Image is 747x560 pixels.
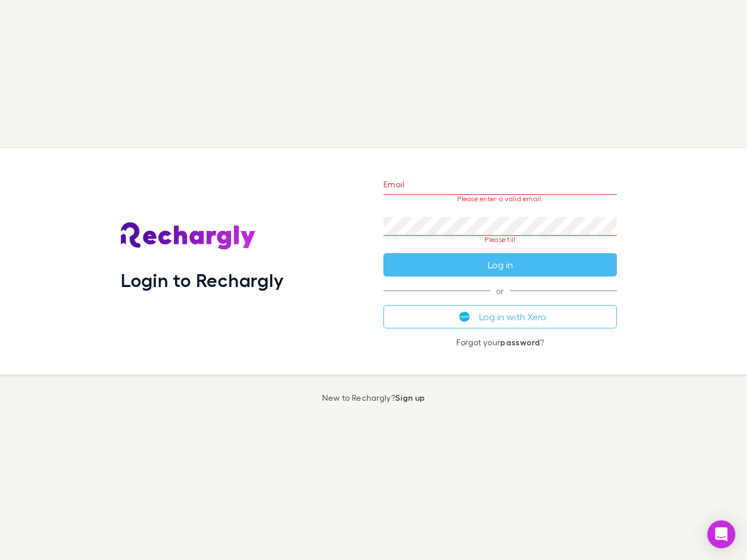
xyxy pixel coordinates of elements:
img: Rechargly's Logo [121,222,256,250]
img: Xero's logo [459,311,470,322]
p: New to Rechargly? [322,393,425,402]
div: Open Intercom Messenger [707,520,735,548]
button: Log in with Xero [383,305,617,328]
p: Please enter a valid email. [383,195,617,203]
h1: Login to Rechargly [121,269,284,291]
p: Forgot your ? [383,338,617,347]
button: Log in [383,253,617,276]
span: or [383,290,617,291]
p: Please fill [383,236,617,244]
a: Sign up [395,393,425,402]
a: password [500,337,540,347]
